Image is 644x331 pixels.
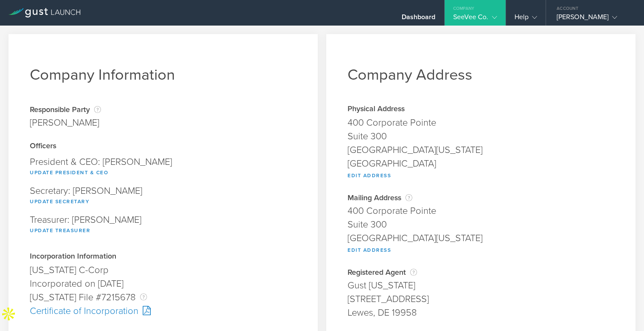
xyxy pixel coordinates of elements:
[30,153,296,182] div: President & CEO: [PERSON_NAME]
[348,170,391,181] button: Edit Address
[30,277,296,291] div: Incorporated on [DATE]
[348,268,614,276] div: Registered Agent
[30,66,296,84] h1: Company Information
[348,105,614,114] div: Physical Address
[30,182,296,211] div: Secretary: [PERSON_NAME]
[348,66,614,84] h1: Company Address
[30,304,296,318] div: Certificate of Incorporation
[30,142,296,151] div: Officers
[30,291,296,304] div: [US_STATE] File #7215678
[30,167,108,178] button: Update President & CEO
[30,105,101,114] div: Responsible Party
[348,116,614,130] div: 400 Corporate Pointe
[557,13,629,26] div: [PERSON_NAME]
[348,245,391,255] button: Edit Address
[30,225,90,236] button: Update Treasurer
[348,130,614,143] div: Suite 300
[348,157,614,170] div: [GEOGRAPHIC_DATA]
[30,211,296,240] div: Treasurer: [PERSON_NAME]
[515,13,537,26] div: Help
[348,279,614,292] div: Gust [US_STATE]
[453,13,497,26] div: SeeVee Co.
[348,292,614,306] div: [STREET_ADDRESS]
[348,218,614,231] div: Suite 300
[348,193,614,202] div: Mailing Address
[30,253,296,261] div: Incorporation Information
[348,204,614,218] div: 400 Corporate Pointe
[402,13,436,26] div: Dashboard
[601,290,644,331] iframe: Chat Widget
[30,263,296,277] div: [US_STATE] C-Corp
[348,143,614,157] div: [GEOGRAPHIC_DATA][US_STATE]
[30,116,101,130] div: [PERSON_NAME]
[348,231,614,245] div: [GEOGRAPHIC_DATA][US_STATE]
[30,196,89,207] button: Update Secretary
